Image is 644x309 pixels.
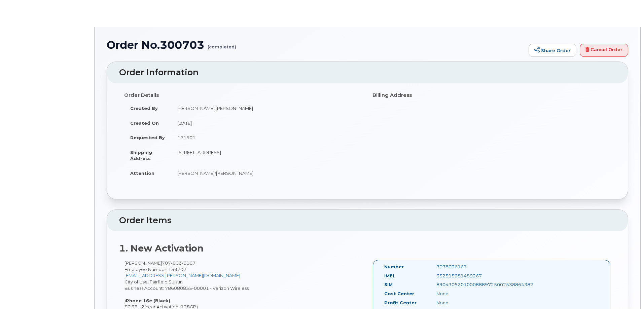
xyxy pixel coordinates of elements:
[119,216,616,225] h2: Order Items
[431,300,505,306] div: None
[580,44,628,57] a: Cancel Order
[130,120,159,126] strong: Created On
[529,44,576,57] a: Share Order
[384,300,417,306] label: Profit Center
[171,260,182,266] span: 803
[208,39,236,49] small: (completed)
[124,267,186,272] span: Employee Number: 159707
[171,166,362,181] td: [PERSON_NAME]/[PERSON_NAME]
[182,260,195,266] span: 6167
[431,264,505,270] div: 7078036167
[119,243,204,254] strong: 1. New Activation
[130,150,152,161] strong: Shipping Address
[130,106,158,111] strong: Created By
[171,145,362,166] td: [STREET_ADDRESS]
[431,273,505,279] div: 352515981459267
[107,39,525,51] h1: Order No.300703
[124,298,170,303] strong: iPhone 16e (Black)
[384,291,414,297] label: Cost Center
[384,264,404,270] label: Number
[130,135,165,140] strong: Requested By
[384,281,393,288] label: SIM
[171,101,362,116] td: [PERSON_NAME].[PERSON_NAME]
[431,291,505,297] div: None
[171,130,362,145] td: 171501
[124,92,362,98] h4: Order Details
[162,260,195,266] span: 707
[384,273,394,279] label: IMEI
[119,68,616,77] h2: Order Information
[431,281,505,288] div: 89043052010008889725002538864387
[124,273,240,278] a: [EMAIL_ADDRESS][PERSON_NAME][DOMAIN_NAME]
[130,170,154,176] strong: Attention
[372,92,611,98] h4: Billing Address
[171,116,362,130] td: [DATE]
